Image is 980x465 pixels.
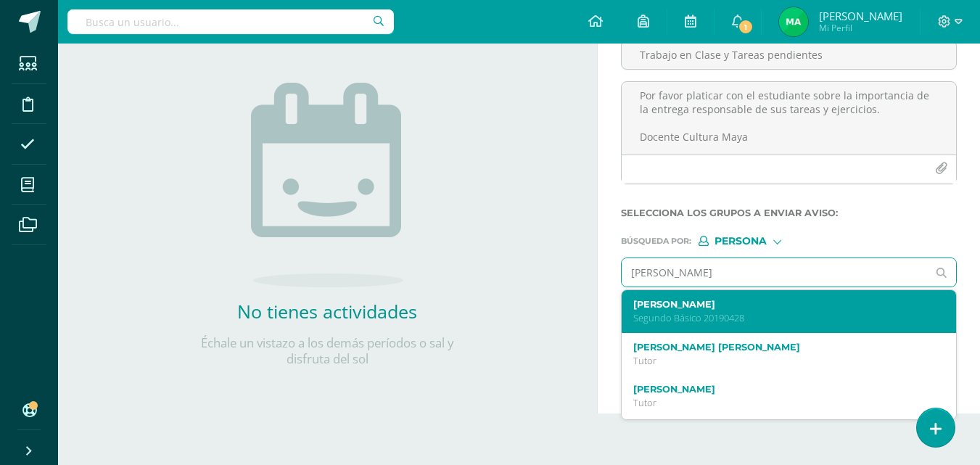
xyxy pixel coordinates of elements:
[633,355,932,367] p: Tutor
[621,207,957,218] label: Selecciona los grupos a enviar aviso :
[182,335,472,367] p: Échale un vistazo a los demás períodos o sal y disfruta del sol
[633,384,932,395] label: [PERSON_NAME]
[67,9,394,34] input: Busca un usuario...
[621,237,691,245] span: Búsqueda por :
[622,258,928,287] input: Ej. Mario Galindo
[633,299,932,310] label: [PERSON_NAME]
[819,22,902,34] span: Mi Perfil
[251,83,403,287] img: no_activities.png
[182,299,472,324] h2: No tienes actividades
[633,312,932,324] p: Segundo Básico 20190428
[738,19,754,35] span: 1
[633,397,932,409] p: Tutor
[699,236,807,246] div: [object Object]
[715,237,767,245] span: Persona
[622,82,956,155] textarea: Estimado estudiante: No entregaste el mapa mental realizado durante el bloque de clase, aun tiene...
[633,342,932,353] label: [PERSON_NAME] [PERSON_NAME]
[622,41,956,69] input: Titulo
[779,7,808,36] img: 05f3b83f3a33b31b9838db5ae9964073.png
[819,9,902,23] span: [PERSON_NAME]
